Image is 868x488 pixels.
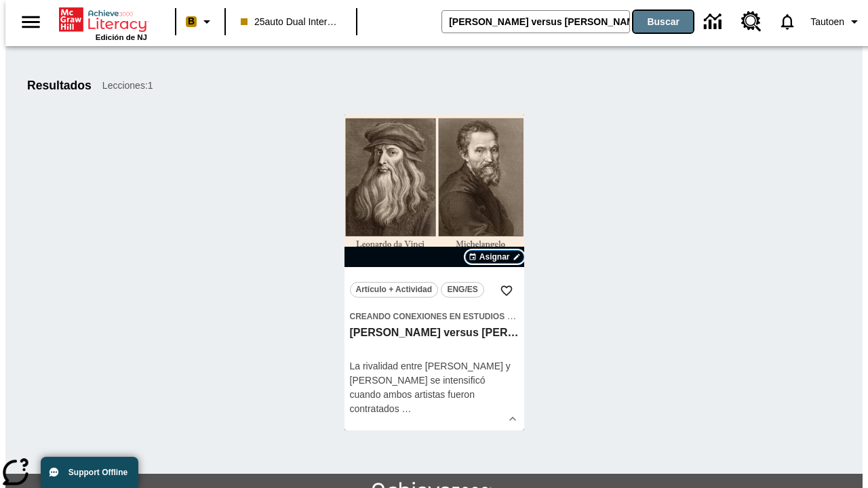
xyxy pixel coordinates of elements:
span: Support Offline [68,468,127,477]
div: Portada [59,5,147,41]
h1: Resultados [27,79,92,93]
span: Artículo + Actividad [356,283,433,297]
span: Creando conexiones en Estudios Sociales [350,312,549,321]
button: Buscar [633,11,693,33]
a: Notificaciones [770,4,805,39]
span: ENG/ES [447,283,477,297]
button: Artículo + Actividad [350,282,439,298]
div: La rivalidad entre [PERSON_NAME] y [PERSON_NAME] se intensificó cuando ambos artistas fueron cont... [350,359,519,416]
span: Lecciones : 1 [102,79,153,93]
button: Asignar Elegir fechas [465,250,524,264]
span: Edición de NJ [96,33,147,41]
button: Support Offline [41,457,138,488]
input: Buscar campo [442,11,629,33]
span: 25auto Dual International [241,15,341,29]
button: ENG/ES [441,282,484,298]
span: Tema: Creando conexiones en Estudios Sociales/Historia universal II [350,309,519,323]
span: Tautoen [810,15,844,29]
div: lesson details [344,115,524,430]
button: Boost El color de la clase es melocotón. Cambiar el color de la clase. [180,9,220,34]
button: Ver más [502,409,523,429]
a: Centro de recursos, Se abrirá en una pestaña nueva. [733,3,770,40]
span: Asignar [479,251,510,263]
button: Perfil/Configuración [805,9,868,34]
button: Abrir el menú lateral [11,2,51,42]
h3: Miguel Ángel versus Leonardo [350,326,519,340]
span: … [402,403,412,414]
button: Añadir a mis Favoritas [494,279,519,303]
a: Centro de información [696,3,733,41]
span: B [188,13,195,30]
a: Portada [59,6,147,33]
